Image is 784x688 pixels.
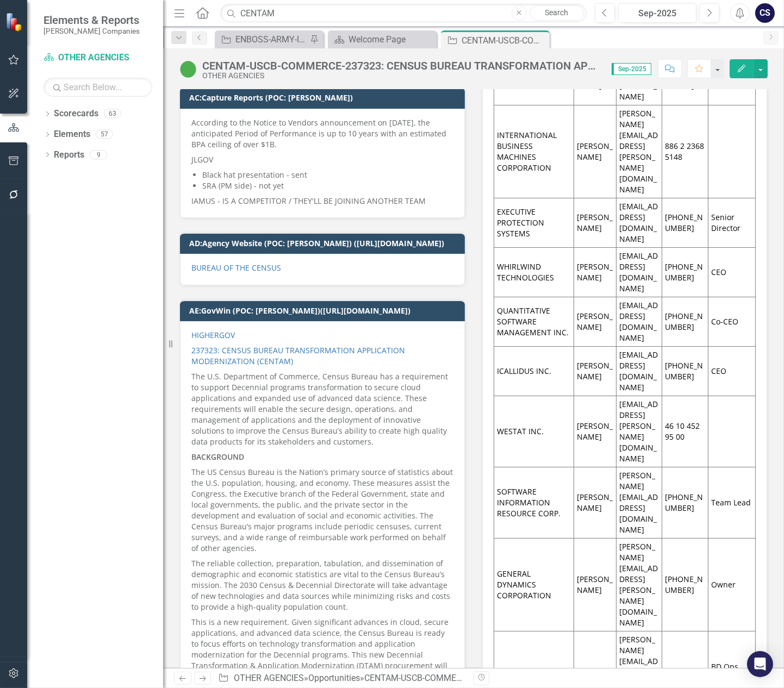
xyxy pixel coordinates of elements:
td: [EMAIL_ADDRESS][DOMAIN_NAME] [616,347,662,396]
a: Elements [54,128,90,141]
div: Open Intercom Messenger [747,651,773,677]
a: HIGHERGOV [191,330,235,340]
td: 886 2 2368 5148 [662,105,708,198]
li: Black hat presentation - sent [202,170,453,180]
p: The reliable collection, preparation, tabulation, and dissemination of demographic and economic s... [191,556,453,615]
strong: BACKGROUND [191,452,244,462]
div: Sep-2025 [622,7,693,20]
div: 9 [90,150,107,159]
h3: AD:Agency Website (POC: [PERSON_NAME]) ([URL][DOMAIN_NAME]) [189,239,459,247]
p: The U.S. Department of Commerce, Census Bureau has a requirement to support Decennial programs tr... [191,369,453,449]
a: ENBOSS-ARMY-ITES3 SB-221122 (Army National Guard ENBOSS Support Service Sustainment, Enhancement,... [217,33,307,46]
td: [PERSON_NAME] [574,467,616,539]
a: OTHER AGENCIES [43,52,152,64]
td: CEO [708,347,755,396]
td: [PHONE_NUMBER] [662,347,708,396]
td: 46 10 452 95 00 [662,396,708,467]
td: [PERSON_NAME][EMAIL_ADDRESS][PERSON_NAME][DOMAIN_NAME] [616,539,662,631]
td: [PERSON_NAME] [574,297,616,347]
h3: AC:Capture Reports (POC: [PERSON_NAME]) [189,93,459,102]
td: INTERNATIONAL BUSINESS MACHINES CORPORATION [494,105,574,198]
td: Senior Director [708,198,755,248]
div: Welcome Page [349,33,434,46]
td: ICALLIDUS INC. [494,347,574,396]
p: JLGOV [191,152,453,167]
td: [PERSON_NAME] [574,396,616,467]
td: Co-CEO [708,297,755,347]
div: » » [218,672,465,685]
td: [PHONE_NUMBER] [662,248,708,297]
td: [PERSON_NAME] [574,539,616,631]
li: SRA (PM side) - not yet [202,180,453,191]
td: Owner [708,539,755,631]
td: [PERSON_NAME] [574,105,616,198]
div: CENTAM-USCB-COMMERCE-237323: CENSUS BUREAU TRANSFORMATION APPLICATION MODERNIZATION (CENTAM) SEPT... [462,34,547,47]
td: [PHONE_NUMBER] [662,467,708,539]
p: According to the Notice to Vendors announcement on [DATE], the anticipated Period of Performance ... [191,117,453,152]
td: [PERSON_NAME][EMAIL_ADDRESS][DOMAIN_NAME] [616,467,662,539]
input: Search Below... [43,78,152,97]
small: [PERSON_NAME] Companies [43,27,140,35]
button: CS [755,3,775,23]
td: [EMAIL_ADDRESS][PERSON_NAME][DOMAIN_NAME] [616,396,662,467]
td: [EMAIL_ADDRESS][DOMAIN_NAME] [616,198,662,248]
td: GENERAL DYNAMICS CORPORATION [494,539,574,631]
a: BUREAU OF THE CENSUS [191,262,281,273]
td: SOFTWARE INFORMATION RESOURCE CORP. [494,467,574,539]
div: ENBOSS-ARMY-ITES3 SB-221122 (Army National Guard ENBOSS Support Service Sustainment, Enhancement,... [235,33,307,46]
td: [PERSON_NAME] [574,248,616,297]
td: Team Lead [708,467,755,539]
a: Reports [54,149,84,161]
img: Active [179,60,197,78]
p: The US Census Bureau is the Nation’s primary source of statistics about the U.S. population, hous... [191,465,453,556]
td: [PERSON_NAME][EMAIL_ADDRESS][PERSON_NAME][DOMAIN_NAME] [616,105,662,198]
a: Search [530,5,584,21]
button: Sep-2025 [618,3,696,23]
span: Sep-2025 [612,63,651,75]
p: IAMUS - IS A COMPETITOR / THEY'LL BE JOINING ANOTHER TEAM [191,193,453,207]
a: OTHER AGENCIES [234,673,304,683]
div: OTHER AGENCIES [202,72,601,80]
div: CENTAM-USCB-COMMERCE-237323: CENSUS BUREAU TRANSFORMATION APPLICATION MODERNIZATION (CENTAM) SEPT... [202,60,601,72]
td: EXECUTIVE PROTECTION SYSTEMS [494,198,574,248]
a: Scorecards [54,108,98,120]
td: [PHONE_NUMBER] [662,297,708,347]
td: [PERSON_NAME] [574,347,616,396]
td: QUANTITATIVE SOFTWARE MANAGEMENT INC. [494,297,574,347]
a: Opportunities [308,673,360,683]
td: CEO [708,248,755,297]
a: Welcome Page [331,33,434,46]
img: ClearPoint Strategy [5,12,24,31]
td: [PERSON_NAME] [574,198,616,248]
a: 237323: CENSUS BUREAU TRANSFORMATION APPLICATION MODERNIZATION (CENTAM) [191,345,405,366]
td: [EMAIL_ADDRESS][DOMAIN_NAME] [616,248,662,297]
td: [EMAIL_ADDRESS][DOMAIN_NAME] [616,297,662,347]
td: WESTAT INC. [494,396,574,467]
td: WHIRLWIND TECHNOLOGIES [494,248,574,297]
input: Search ClearPoint... [220,4,587,23]
span: Elements & Reports [43,14,140,27]
td: [PHONE_NUMBER] [662,539,708,631]
div: 57 [96,130,113,139]
div: 63 [104,109,121,118]
h3: AE:GovWin (POC: [PERSON_NAME])([URL][DOMAIN_NAME]) [189,307,459,315]
td: [PHONE_NUMBER] [662,198,708,248]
